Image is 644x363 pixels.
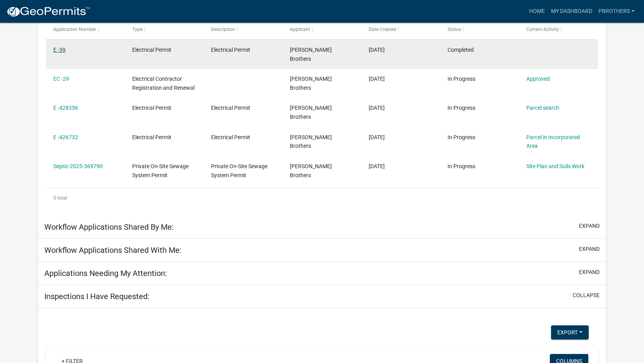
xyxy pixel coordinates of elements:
[526,134,580,149] a: Parcel in Incorporated Area
[290,47,332,62] span: Peterman Brothers
[53,134,78,140] a: E -426732
[526,4,548,19] a: Home
[579,268,600,276] button: expand
[573,291,600,299] button: collapse
[132,163,189,178] span: Private On-Site Sewage System Permit
[44,269,167,278] h5: Applications Needing My Attention:
[211,105,250,111] span: Electrical Permit
[290,163,332,178] span: Peterman Brothers
[448,76,475,82] span: In Progress
[211,47,250,53] span: Electrical Permit
[53,76,69,82] a: EC -29
[46,188,598,208] div: 5 total
[526,163,584,169] a: Site Plan and Soils Work
[132,134,171,140] span: Electrical Permit
[369,163,385,169] span: 01/29/2025
[46,20,125,39] datatable-header-cell: Application Number
[448,105,475,111] span: In Progress
[526,105,559,111] a: Parcel search
[53,27,96,32] span: Application Number
[53,105,78,111] a: E -428356
[440,20,519,39] datatable-header-cell: Status
[125,20,204,39] datatable-header-cell: Type
[448,134,475,140] span: In Progress
[369,134,385,140] span: 05/27/2025
[448,47,474,53] span: Completed
[361,20,440,39] datatable-header-cell: Date Created
[132,76,195,91] span: Electrical Contractor Registration and Renewal
[519,20,598,39] datatable-header-cell: Current Activity
[369,76,385,82] span: 07/17/2025
[290,105,332,120] span: Peterman Brothers
[579,245,600,253] button: expand
[448,163,475,169] span: In Progress
[595,4,638,19] a: pbrothers
[548,4,595,19] a: My Dashboard
[204,20,282,39] datatable-header-cell: Description
[44,245,182,255] h5: Workflow Applications Shared With Me:
[448,27,461,32] span: Status
[369,47,385,53] span: 09/11/2025
[526,27,559,32] span: Current Activity
[211,134,250,140] span: Electrical Permit
[132,105,171,111] span: Electrical Permit
[211,27,235,32] span: Description
[290,27,310,32] span: Applicant
[282,20,361,39] datatable-header-cell: Applicant
[369,105,385,111] span: 05/30/2025
[211,163,267,178] span: Private On-Site Sewage System Permit
[290,134,332,149] span: Peterman Brothers
[290,76,332,91] span: Peterman Brothers
[369,27,396,32] span: Date Created
[44,292,149,301] h5: Inspections I Have Requested:
[44,222,174,232] h5: Workflow Applications Shared By Me:
[132,27,142,32] span: Type
[53,163,103,169] a: Septic-2025-369790
[132,47,171,53] span: Electrical Permit
[551,325,589,339] button: Export
[53,47,65,53] a: E -39
[526,76,550,82] a: Approved
[579,222,600,230] button: expand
